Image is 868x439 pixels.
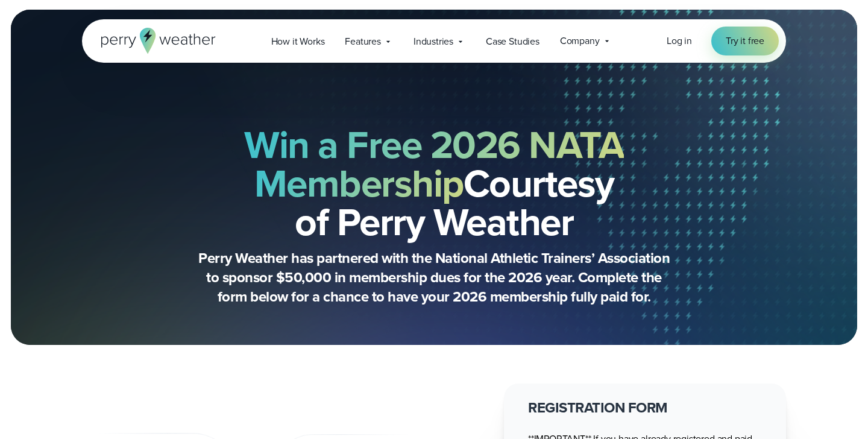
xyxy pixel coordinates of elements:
[193,248,675,306] p: Perry Weather has partnered with the National Athletic Trainers’ Association to sponsor $50,000 i...
[711,27,779,55] a: Try it free
[271,34,325,49] span: How it Works
[244,116,624,212] strong: Win a Free 2026 NATA Membership
[667,34,692,48] a: Log in
[261,29,335,54] a: How it Works
[667,34,692,48] span: Log in
[476,29,550,54] a: Case Studies
[414,34,453,49] span: Industries
[726,34,764,48] span: Try it free
[142,125,726,241] h2: Courtesy of Perry Weather
[528,397,668,418] strong: REGISTRATION FORM
[560,34,600,48] span: Company
[486,34,539,49] span: Case Studies
[345,34,381,49] span: Features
